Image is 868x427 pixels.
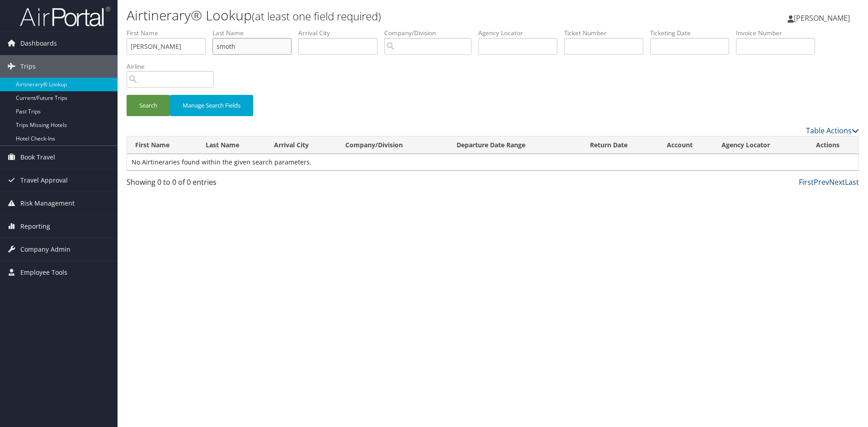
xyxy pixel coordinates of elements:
label: Invoice Number [736,28,822,38]
label: Airline [127,62,221,71]
a: Last [845,177,859,187]
span: Trips [20,55,36,78]
span: Dashboards [20,32,57,55]
label: Ticket Number [564,28,650,38]
span: Risk Management [20,192,75,215]
label: Company/Division [384,28,478,38]
th: Last Name: activate to sort column ascending [198,136,266,154]
span: Travel Approval [20,169,68,192]
small: (at least one field required) [252,9,381,23]
th: Arrival City: activate to sort column descending [266,136,337,154]
th: Company/Division [337,136,448,154]
label: Arrival City [298,28,384,38]
th: Account: activate to sort column ascending [659,136,713,154]
a: Table Actions [806,126,859,136]
h1: Airtinerary® Lookup [127,6,615,25]
a: [PERSON_NAME] [788,5,859,32]
label: Last Name [212,28,298,38]
span: Book Travel [20,146,55,169]
a: Next [829,177,845,187]
label: Ticketing Date [650,28,736,38]
td: No Airtineraries found within the given search parameters. [127,154,859,170]
span: Employee Tools [20,261,67,284]
label: Agency Locator [478,28,564,38]
a: First [799,177,814,187]
button: Manage Search Fields [170,95,253,116]
th: Return Date: activate to sort column ascending [582,136,659,154]
a: Prev [814,177,829,187]
th: Actions [808,136,859,154]
th: First Name: activate to sort column ascending [127,136,198,154]
img: airportal-logo.png [20,6,110,27]
th: Agency Locator: activate to sort column ascending [713,136,808,154]
span: Company Admin [20,238,71,261]
button: Search [127,95,170,116]
span: Reporting [20,215,50,238]
div: Showing 0 to 0 of 0 entries [127,177,300,192]
th: Departure Date Range: activate to sort column ascending [448,136,582,154]
label: First Name [127,28,212,38]
span: [PERSON_NAME] [794,13,850,23]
